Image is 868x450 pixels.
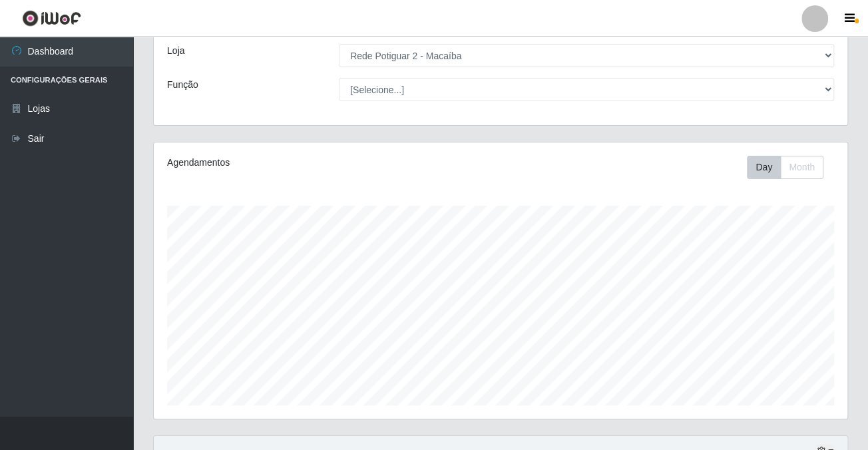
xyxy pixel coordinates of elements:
div: Toolbar with button groups [747,156,834,179]
button: Month [780,156,823,179]
button: Day [747,156,781,179]
div: Agendamentos [167,156,433,170]
div: First group [747,156,823,179]
img: CoreUI Logo [22,10,81,27]
label: Função [167,78,198,92]
label: Loja [167,44,184,58]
